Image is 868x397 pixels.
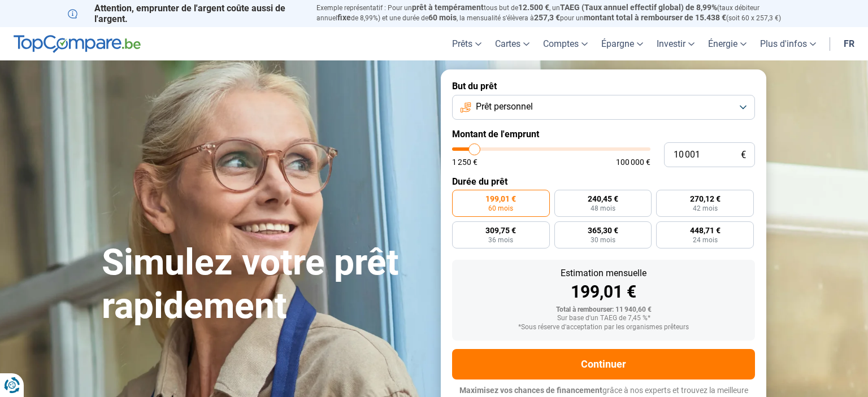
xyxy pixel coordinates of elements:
[412,3,484,12] span: prêt à tempérament
[560,3,717,12] span: TAEG (Taux annuel effectif global) de 8,99%
[650,27,701,60] a: Investir
[461,306,746,314] div: Total à rembourser: 11 940,60 €
[102,241,427,328] h1: Simulez votre prêt rapidement
[488,237,513,243] span: 36 mois
[476,101,533,113] span: Prêt personnel
[588,226,618,234] span: 365,30 €
[693,205,718,212] span: 42 mois
[701,27,753,60] a: Énergie
[461,283,746,300] div: 199,01 €
[741,150,746,160] span: €
[690,195,721,203] span: 270,12 €
[461,315,746,322] div: Sur base d'un TAEG de 7,45 %*
[518,3,549,12] span: 12.500 €
[316,3,800,23] p: Exemple représentatif : Pour un tous but de , un (taux débiteur annuel de 8,99%) et une durée de ...
[452,176,755,187] label: Durée du prêt
[534,13,560,22] span: 257,3 €
[452,158,478,166] span: 1 250 €
[591,237,615,243] span: 30 mois
[690,226,721,234] span: 448,71 €
[461,269,746,278] div: Estimation mensuelle
[14,35,141,53] img: TopCompare
[452,349,755,379] button: Continuer
[488,27,536,60] a: Cartes
[459,386,602,395] span: Maximisez vos chances de financement
[693,237,718,243] span: 24 mois
[616,158,650,166] span: 100 000 €
[68,3,303,24] p: Attention, emprunter de l'argent coûte aussi de l'argent.
[591,205,615,212] span: 48 mois
[452,95,755,120] button: Prêt personnel
[837,27,861,60] a: fr
[536,27,594,60] a: Comptes
[588,195,618,203] span: 240,45 €
[445,27,488,60] a: Prêts
[485,195,516,203] span: 199,01 €
[488,205,513,212] span: 60 mois
[485,226,516,234] span: 309,75 €
[753,27,823,60] a: Plus d'infos
[461,324,746,331] div: *Sous réserve d'acceptation par les organismes prêteurs
[452,129,755,139] label: Montant de l'emprunt
[594,27,650,60] a: Épargne
[452,81,755,91] label: But du prêt
[428,13,457,22] span: 60 mois
[337,13,351,22] span: fixe
[584,13,726,22] span: montant total à rembourser de 15.438 €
